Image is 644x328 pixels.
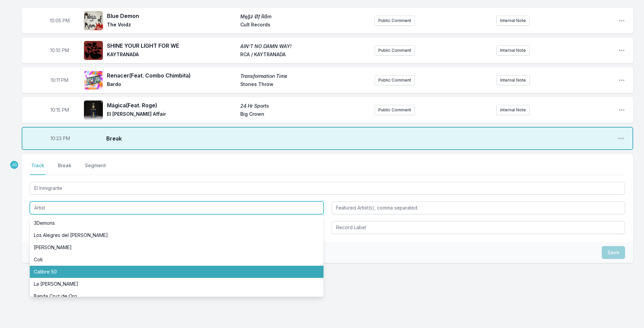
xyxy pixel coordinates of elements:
[30,278,324,290] li: La [PERSON_NAME]
[618,47,625,54] button: Open playlist item options
[50,47,69,54] span: Timestamp
[375,75,415,85] button: Public Comment
[50,135,70,142] span: Timestamp
[496,45,530,56] button: Internal Note
[240,13,370,20] span: Męğż Øf Råm
[30,229,324,241] li: Los Alegres del [PERSON_NAME]
[30,162,46,175] button: Track
[618,135,624,142] button: Open playlist item options
[30,290,324,302] li: Banda Cruz de Oro
[50,17,70,24] span: Timestamp
[30,254,324,266] li: Coti
[50,107,69,113] span: Timestamp
[30,182,625,195] input: Track Title
[375,45,415,56] button: Public Comment
[240,111,370,119] span: Big Crown
[240,51,370,59] span: RCA / KAYTRANADA
[240,103,370,109] span: 24 Hr Sports
[107,12,236,20] span: Blue Demon
[107,51,236,59] span: KAYTRANADA
[107,101,236,109] span: Mágica (Feat. Roge)
[618,17,625,24] button: Open playlist item options
[107,21,236,29] span: The Voidz
[106,134,612,143] span: Break
[107,42,236,50] span: SHINE YOUR LIGHT FOR WE
[375,16,415,26] button: Public Comment
[375,105,415,115] button: Public Comment
[9,160,19,170] p: Jose Galvan
[496,75,530,85] button: Internal Note
[107,71,236,80] span: Renacer (Feat. Combo Chimbita)
[30,217,324,229] li: 3Demons
[30,266,324,278] li: Calibre 50
[332,221,625,234] input: Record Label
[240,43,370,50] span: AIN’T NO DAMN WAY!
[57,162,73,175] button: Break
[602,246,625,259] button: Save
[618,77,625,84] button: Open playlist item options
[240,73,370,80] span: Transformation Time
[51,77,68,84] span: Timestamp
[84,101,103,119] img: 24 Hr Sports
[496,16,530,26] button: Internal Note
[84,41,103,60] img: AIN’T NO DAMN WAY!
[496,105,530,115] button: Internal Note
[84,11,103,30] img: Męğż Øf Råm
[30,241,324,254] li: [PERSON_NAME]
[107,111,236,119] span: El [PERSON_NAME] Affair
[332,201,625,214] input: Featured Artist(s), comma separated
[240,21,370,29] span: Cult Records
[84,162,107,175] button: Segment
[30,201,324,214] input: Artist
[84,71,103,90] img: Transformation Time
[618,107,625,113] button: Open playlist item options
[240,81,370,89] span: Stones Throw
[107,81,236,89] span: Bardo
